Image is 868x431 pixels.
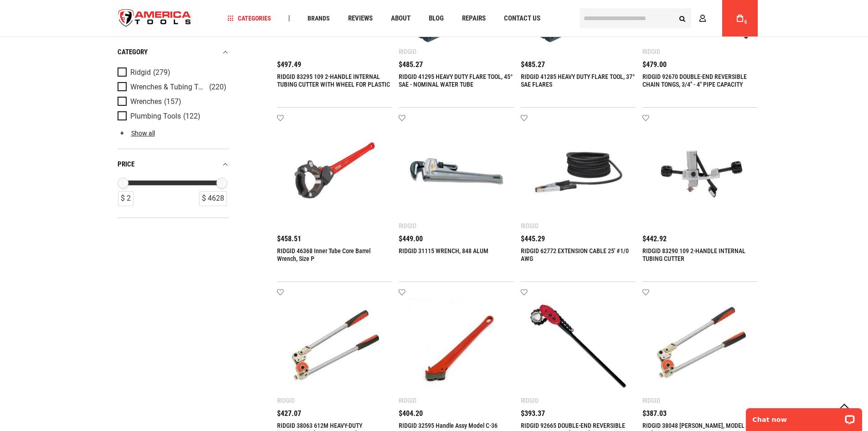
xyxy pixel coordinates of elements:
[429,15,444,22] span: Blog
[399,235,423,243] span: $449.00
[308,15,330,21] span: Brands
[111,1,199,36] img: America Tools
[344,12,377,25] a: Reviews
[303,12,334,25] a: Brands
[227,15,271,21] span: Categories
[130,98,162,106] span: Wrenches
[118,68,227,78] a: Ridgid (279)
[164,98,181,106] span: (157)
[183,113,200,120] span: (122)
[674,10,691,27] button: Search
[521,397,539,404] div: Ridgid
[642,61,667,68] span: $479.00
[521,235,545,243] span: $445.29
[530,298,627,395] img: RIDGID 92665 DOUBLE-END REVERSIBLE CHAIN TONGS, 1/4
[408,298,505,395] img: RIDGID 32595 Handle Assy Model C-36
[745,20,747,25] span: 6
[118,191,134,206] div: $ 2
[399,410,423,417] span: $404.20
[652,124,749,221] img: RIDGID 83290 109 2-HANDLE INTERNAL TUBING CUTTER
[399,48,416,55] div: Ridgid
[277,73,390,88] a: RIDGID 83295 109 2-HANDLE INTERNAL TUBING CUTTER WITH WHEEL FOR PLASTIC
[399,61,423,68] span: $485.27
[521,410,545,417] span: $393.37
[642,410,667,417] span: $387.03
[521,222,539,229] div: Ridgid
[425,12,448,25] a: Blog
[408,124,505,221] img: RIDGID 31115 WRENCH, 848 ALUM
[399,247,488,254] a: RIDGID 31115 WRENCH, 848 ALUM
[521,73,635,88] a: RIDGID 41285 HEAVY DUTY FLARE TOOL, 37° SAE FLARES
[277,397,295,404] div: Ridgid
[642,73,747,88] a: RIDGID 92670 DOUBLE-END REVERSIBLE CHAIN TONGS, 3/4" - 4" PIPE CAPACITY
[209,83,226,91] span: (220)
[399,222,416,229] div: Ridgid
[348,15,373,22] span: Reviews
[223,12,275,25] a: Categories
[118,46,229,58] div: category
[277,61,301,68] span: $497.49
[277,247,370,262] a: RIDGID 46368 Inner Tube Core Barrel Wrench, Size P
[286,298,383,395] img: RIDGID 38063 612M HEAVY-DUTY INSTRUMENT BENDER
[277,410,301,417] span: $427.07
[118,130,155,137] a: Show all
[118,36,229,218] div: Product Filters
[118,111,227,121] a: Plumbing Tools (122)
[500,12,544,25] a: Contact Us
[642,247,745,262] a: RIDGID 83290 109 2-HANDLE INTERNAL TUBING CUTTER
[199,191,227,206] div: $ 4628
[521,247,629,262] a: RIDGID 62772 EXTENSION CABLE 25' #1/0 AWG
[642,235,667,243] span: $442.92
[391,15,411,22] span: About
[740,402,868,431] iframe: LiveChat chat widget
[130,112,181,120] span: Plumbing Tools
[458,12,490,25] a: Repairs
[521,61,545,68] span: $485.27
[153,69,170,77] span: (279)
[111,1,199,36] a: store logo
[399,73,513,88] a: RIDGID 41295 HEAVY DUTY FLARE TOOL, 45° SAE - NOMINAL WATER TUBE
[130,83,207,91] span: Wrenches & Tubing Tools
[399,422,498,429] a: RIDGID 32595 Handle Assy Model C-36
[462,15,486,22] span: Repairs
[118,158,229,171] div: price
[130,68,151,77] span: Ridgid
[118,82,227,92] a: Wrenches & Tubing Tools (220)
[504,15,540,22] span: Contact Us
[652,298,749,395] img: RIDGID 38048 BENDER, MODEL 608, 1/2
[387,12,415,25] a: About
[642,397,660,404] div: Ridgid
[642,48,660,55] div: Ridgid
[118,97,227,107] a: Wrenches (157)
[530,124,627,221] img: RIDGID 62772 EXTENSION CABLE 25' #1/0 AWG
[286,124,383,221] img: RIDGID 46368 Inner Tube Core Barrel Wrench, Size P
[277,235,301,243] span: $458.51
[399,397,416,404] div: Ridgid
